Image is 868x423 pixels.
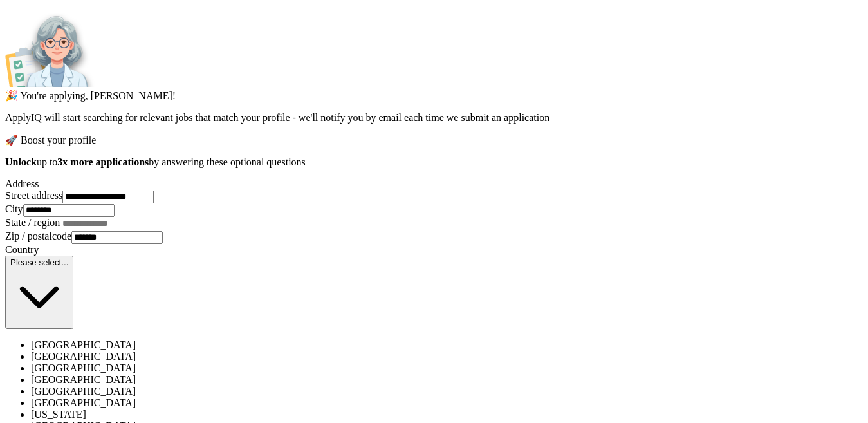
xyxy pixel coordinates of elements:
span: [GEOGRAPHIC_DATA] [31,374,136,385]
div: 🚀 Boost your profile [5,134,863,146]
div: Address [5,178,863,190]
label: Street address [5,190,62,201]
div: 🎉 You're applying , [PERSON_NAME] ! [5,89,863,102]
span: [GEOGRAPHIC_DATA] [31,362,136,373]
span: [GEOGRAPHIC_DATA] [31,397,136,408]
span: [US_STATE] [31,409,86,420]
label: State / region [5,217,60,228]
p: ApplyIQ will start searching for relevant jobs that match your profile - we'll notify you by emai... [5,112,863,124]
button: Please select... [5,256,73,329]
p: up to by answering these optional questions [5,156,863,168]
label: Country [5,244,39,255]
strong: Unlock [5,156,37,167]
span: [GEOGRAPHIC_DATA] [31,339,136,350]
label: Zip / postalcode [5,230,71,241]
span: [GEOGRAPHIC_DATA] [31,351,136,362]
strong: 3x more applications [57,156,149,167]
label: City [5,203,23,214]
span: [GEOGRAPHIC_DATA] [31,386,136,397]
span: Please select... [10,258,68,267]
